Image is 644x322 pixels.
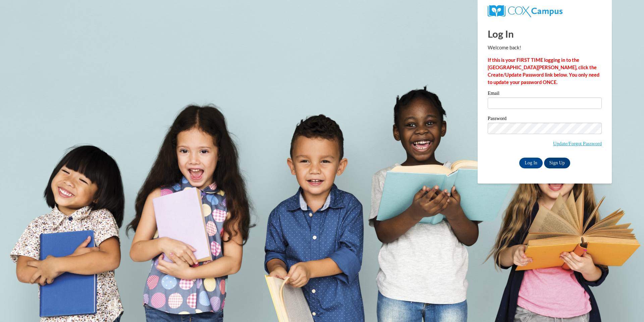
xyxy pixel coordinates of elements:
a: Update/Forgot Password [553,141,602,146]
h1: Log In [488,27,602,41]
input: Log In [519,158,543,168]
a: COX Campus [488,8,562,13]
label: Password [488,116,602,123]
a: Sign Up [544,158,570,168]
p: Welcome back! [488,44,602,51]
img: COX Campus [488,5,562,17]
strong: If this is your FIRST TIME logging in to the [GEOGRAPHIC_DATA][PERSON_NAME], click the Create/Upd... [488,57,599,85]
label: Email [488,91,602,97]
